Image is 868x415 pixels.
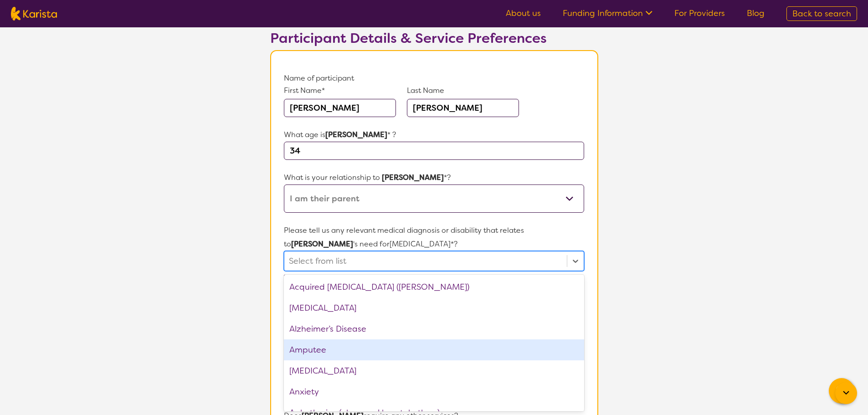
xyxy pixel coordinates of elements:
a: For Providers [674,8,725,19]
a: Back to search [786,6,857,21]
div: Anxiety [284,381,584,402]
p: Last Name [407,85,519,96]
strong: [PERSON_NAME] [382,173,444,182]
label: I don't know [389,273,451,283]
strong: [PERSON_NAME] [291,239,353,249]
h2: Participant Details & Service Preferences [270,30,598,46]
p: First Name* [284,85,396,96]
p: Please tell us any relevant medical diagnosis or disability that relates to 's need for [MEDICAL_... [284,224,584,251]
a: Funding Information [563,8,652,19]
p: What is your relationship to *? [284,171,584,184]
div: [MEDICAL_DATA] [284,297,584,318]
button: Channel Menu [829,378,854,404]
div: [MEDICAL_DATA] [284,360,584,381]
strong: [PERSON_NAME] [325,130,387,139]
span: Back to search [792,8,851,19]
p: Name of participant [284,72,584,85]
div: Acquired [MEDICAL_DATA] ([PERSON_NAME]) [284,277,584,297]
a: Blog [747,8,765,19]
label: Other (type in diagnosis) [284,273,389,283]
div: Amputee [284,339,584,360]
a: About us [506,8,541,19]
img: Karista logo [11,7,57,20]
input: Type here [284,142,584,160]
p: What age is * ? [284,128,584,142]
div: Alzheimer’s Disease [284,318,584,339]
